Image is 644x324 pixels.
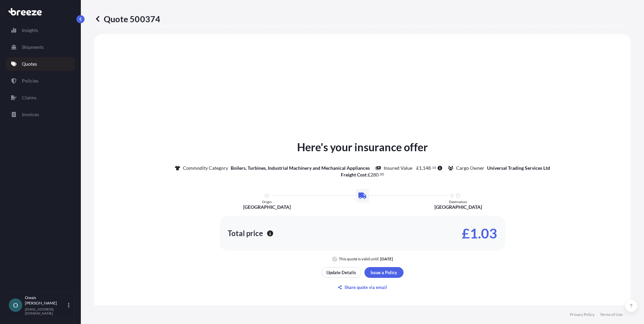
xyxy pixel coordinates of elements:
[243,204,291,210] p: [GEOGRAPHIC_DATA]
[432,166,436,169] span: 16
[6,40,75,54] a: Shipments
[326,269,356,276] p: Update Details
[22,94,36,101] p: Claims
[228,230,263,237] p: Total price
[431,166,432,169] span: .
[341,172,366,177] b: Freight Cost
[371,269,397,276] p: Issue a Policy
[368,172,371,177] span: £
[22,27,38,34] p: Insights
[570,312,594,317] a: Privacy Policy
[6,108,75,121] a: Invoices
[456,165,484,171] p: Cargo Owner
[262,200,272,204] p: Origin
[25,295,67,306] p: Owais [PERSON_NAME]
[462,228,497,239] p: £1.03
[371,172,379,177] span: 280
[345,284,387,291] p: Share quote via email
[449,200,467,204] p: Destination
[231,165,370,171] p: Boilers, Turbines, Industrial Machinery and Mechanical Appliances
[322,267,361,278] button: Update Details
[6,57,75,71] a: Quotes
[22,61,37,67] p: Quotes
[22,44,44,51] p: Shipments
[22,77,38,84] p: Policies
[94,13,160,24] p: Quote 500374
[25,307,67,315] p: [EMAIL_ADDRESS][DOMAIN_NAME]
[487,165,550,171] p: Universal Trading Services Ltd
[13,302,18,309] span: O
[419,166,422,170] span: 1
[364,267,404,278] button: Issue a Policy
[297,139,428,155] p: Here's your insurance offer
[322,282,404,293] button: Share quote via email
[600,312,622,317] a: Terms of Use
[6,24,75,37] a: Insights
[341,171,384,178] p: :
[339,256,379,262] p: This quote is valid until
[434,204,482,210] p: [GEOGRAPHIC_DATA]
[380,256,393,262] p: [DATE]
[6,91,75,104] a: Claims
[183,165,228,171] p: Commodity Category
[416,166,419,170] span: £
[22,111,39,118] p: Invoices
[380,173,384,175] span: 00
[6,74,75,88] a: Policies
[384,165,412,171] p: Insured Value
[423,166,431,170] span: 148
[422,166,423,170] span: ,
